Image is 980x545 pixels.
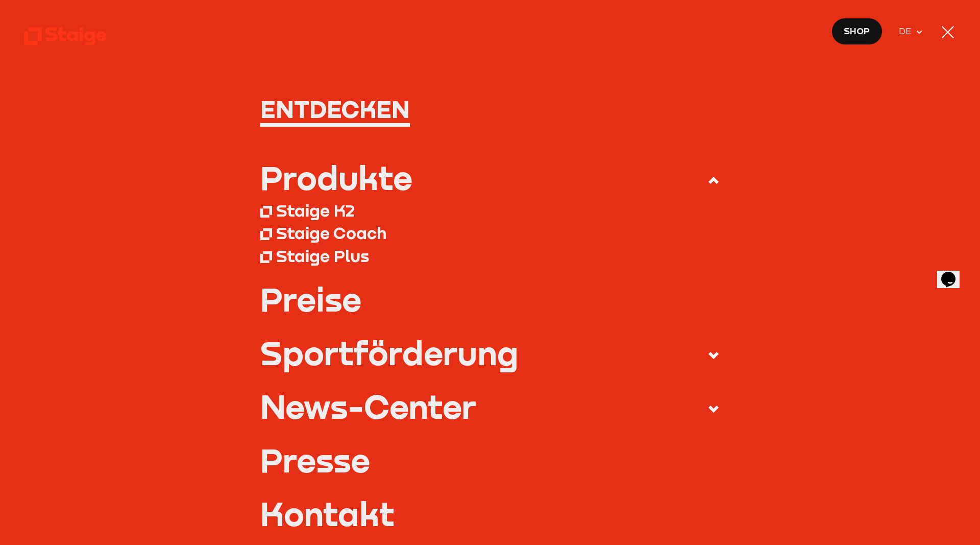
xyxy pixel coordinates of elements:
[260,390,476,422] div: News-Center
[844,24,870,38] span: Shop
[831,18,883,45] a: Shop
[260,161,412,194] div: Produkte
[260,244,720,267] a: Staige Plus
[260,222,720,245] a: Staige Coach
[899,25,916,39] span: DE
[276,200,355,221] div: Staige K2
[276,246,369,266] div: Staige Plus
[260,199,720,222] a: Staige K2
[276,223,386,243] div: Staige Coach
[260,497,720,530] a: Kontakt
[260,444,720,476] a: Presse
[260,337,519,369] div: Sportförderung
[937,257,970,288] iframe: chat widget
[260,283,720,315] a: Preise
